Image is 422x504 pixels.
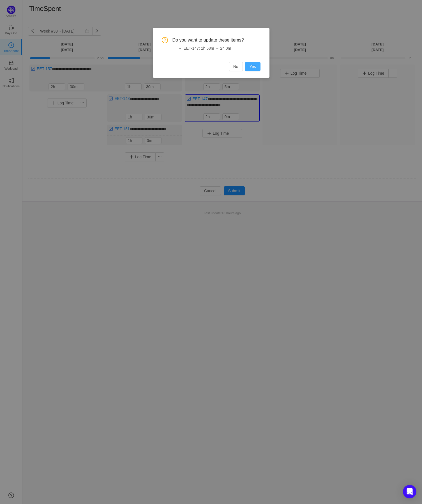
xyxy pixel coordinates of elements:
i: icon: question-circle [162,37,168,43]
button: No [229,62,243,71]
span: Do you want to update these items? [172,37,260,43]
div: Open Intercom Messenger [403,485,416,498]
button: Yes [245,62,260,71]
li: EET-147: 1h 58m → 2h 0m [184,45,260,51]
